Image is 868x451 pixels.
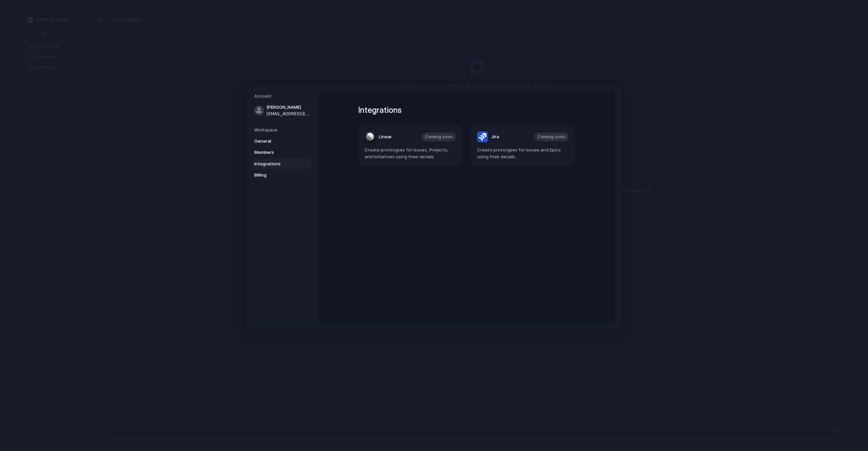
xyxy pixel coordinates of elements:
[379,134,392,140] span: Linear
[252,136,311,146] a: General
[252,102,311,119] a: [PERSON_NAME][EMAIL_ADDRESS][DOMAIN_NAME]
[254,127,311,133] h5: Workspace
[252,147,311,158] a: Members
[254,93,311,99] h5: Account
[254,149,298,156] span: Members
[364,147,456,160] span: Create prototypes for Issues, Projects, and Initiatives using their details
[254,138,298,144] span: General
[252,170,311,181] a: Billing
[358,104,575,116] h1: Integrations
[267,104,310,111] span: [PERSON_NAME]
[267,110,310,117] span: [EMAIL_ADDRESS][DOMAIN_NAME]
[254,172,298,179] span: Billing
[252,158,311,169] a: Integrations
[477,147,569,160] span: Create prototypes for Issues and Epics using their details
[254,160,298,167] span: Integrations
[491,134,499,140] span: Jira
